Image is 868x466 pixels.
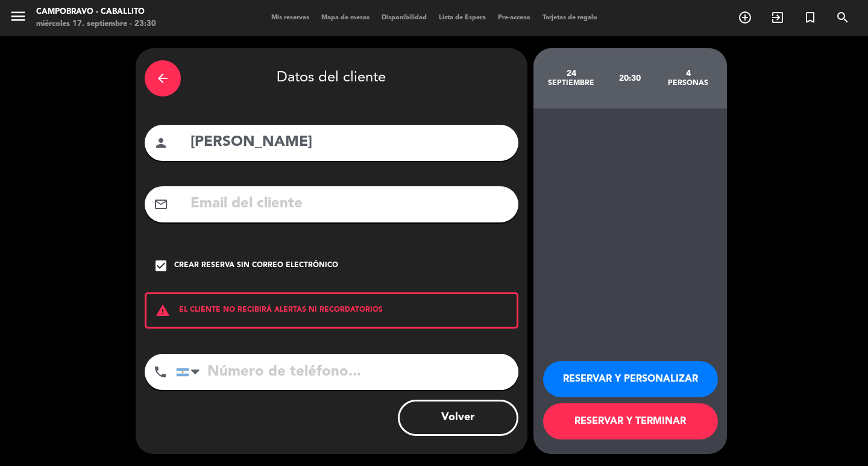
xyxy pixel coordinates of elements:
input: Número de teléfono... [176,354,518,390]
span: Tarjetas de regalo [536,14,603,21]
div: miércoles 17. septiembre - 23:30 [36,18,156,30]
div: Campobravo - caballito [36,6,156,18]
button: Volver [398,400,518,436]
i: person [154,136,168,150]
i: search [835,10,850,25]
i: arrow_back [156,71,170,86]
i: turned_in_not [803,10,817,25]
span: Mis reservas [265,14,315,21]
span: Mapa de mesas [315,14,376,21]
div: septiembre [542,78,601,88]
input: Nombre del cliente [189,130,509,155]
input: Email del cliente [189,192,509,216]
i: check_box [154,259,168,273]
div: personas [659,78,717,88]
button: RESERVAR Y PERSONALIZAR [543,361,718,397]
i: warning [146,303,179,318]
i: mail_outline [154,197,168,212]
div: Datos del cliente [145,57,518,99]
i: menu [9,7,27,25]
button: menu [9,7,27,30]
span: Pre-acceso [492,14,536,21]
div: Crear reserva sin correo electrónico [174,260,338,272]
i: phone [153,365,168,379]
i: add_circle_outline [738,10,752,25]
div: 24 [542,69,601,78]
span: Lista de Espera [433,14,492,21]
div: 20:30 [600,57,659,99]
i: exit_to_app [770,10,785,25]
span: Disponibilidad [376,14,433,21]
div: 4 [659,69,717,78]
div: EL CLIENTE NO RECIBIRÁ ALERTAS NI RECORDATORIOS [145,292,518,329]
button: RESERVAR Y TERMINAR [543,403,718,439]
div: Argentina: +54 [177,354,204,389]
